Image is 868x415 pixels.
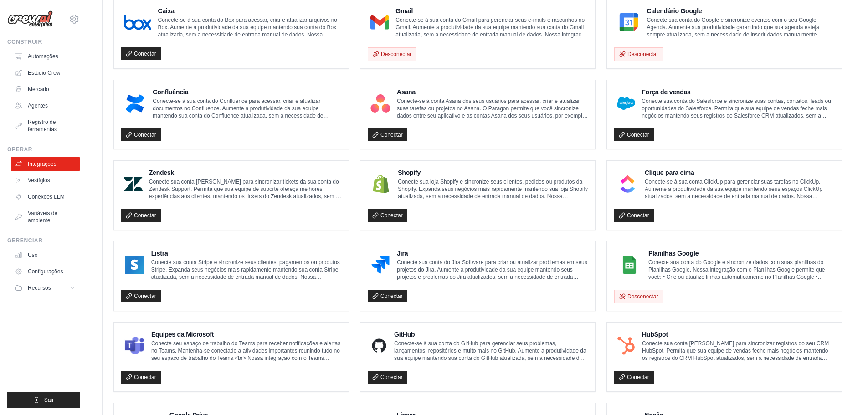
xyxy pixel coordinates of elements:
a: Variáveis de ambiente [11,206,80,228]
img: Logotipo do Microsoft Teams [124,337,145,355]
img: Logotipo listrado [124,256,145,274]
a: Uso [11,248,80,262]
font: Integrações [28,161,56,167]
font: Conecte-se à conta Asana dos seus usuários para acessar, criar e atualizar suas tarefas ou projet... [397,98,588,141]
img: Logotipo do Planilhas Google [617,256,642,274]
img: Logotipo do HubSpot [617,337,636,355]
a: Integrações [11,157,80,171]
font: Asana [397,88,416,96]
font: Zendesk [149,169,174,176]
font: Conectar [134,293,156,299]
font: Calendário Google [647,7,702,15]
font: Conectar [380,293,403,299]
font: Caixa [158,7,174,15]
font: Vestígios [28,177,50,184]
a: Registro de ferramentas [11,115,80,137]
font: Conectar [134,374,156,380]
font: Operar [7,146,32,153]
font: Conectar [134,51,156,57]
font: Jira [397,250,408,257]
a: Configurações [11,264,80,279]
button: Desconectar [614,47,663,61]
font: Conecte sua conta do Jira Software para criar ou atualizar problemas em seus projetos do Jira. Au... [397,259,587,302]
font: Desconectar [381,51,411,57]
font: Desconectar [627,51,658,57]
img: Logotipo do Confluence [124,94,146,113]
font: Conecte sua conta [PERSON_NAME] para sincronizar tickets da sua conta do Zendesk Support. Permita... [149,179,341,229]
font: Conecte sua conta do Salesforce e sincronize suas contas, contatos, leads ou oportunidades do Sal... [642,98,833,148]
a: Estúdio Crew [11,66,80,80]
font: Conecte sua conta do Google e sincronize eventos com o seu Google Agenda. Aumente sua produtivida... [647,17,832,60]
font: Conectar [134,132,156,138]
button: Recursos [11,281,80,295]
button: Sair [7,392,80,408]
font: Conecte sua conta do Google e sincronize dados com suas planilhas do Planilhas Google. Nossa inte... [648,259,825,295]
font: Conecte-se à sua conta do GitHub para gerenciar seus problemas, lançamentos, repositórios e muito... [394,340,586,398]
font: Conectar [627,132,649,138]
a: Mercado [11,82,80,97]
font: Conecte-se à sua conta do Confluence para acessar, criar e atualizar documentos no Confluence. Au... [153,98,337,141]
font: Planilhas Google [648,250,699,257]
font: Conectar [627,212,649,219]
img: Logotipo da Shopify [370,175,391,193]
font: Conecte-se à sua conta do Gmail para gerenciar seus e-mails e rascunhos no Gmail. Aumente a produ... [395,17,587,67]
font: HubSpot [642,331,668,338]
font: Automações [28,53,58,60]
img: Logotipo da caixa [124,13,151,31]
font: Configurações [28,268,63,275]
iframe: Widget de bate-papo [822,371,868,415]
font: Gerenciar [7,237,42,244]
font: Listra [151,250,168,257]
img: Logotipo do Salesforce [617,94,635,113]
font: Conecte sua conta [PERSON_NAME] para sincronizar registros do seu CRM HubSpot. Permita que sua eq... [642,340,833,390]
font: Shopify [398,169,421,176]
a: Vestígios [11,173,80,188]
font: Conexões LLM [28,194,65,200]
font: GitHub [394,331,415,338]
font: Gmail [395,7,413,15]
font: Conectar [134,212,156,219]
font: Conecte sua loja Shopify e sincronize seus clientes, pedidos ou produtos da Shopify. Expanda seus... [398,179,588,221]
a: Conexões LLM [11,190,80,204]
font: Mercado [28,86,49,92]
font: Força de vendas [642,88,690,96]
font: Construir [7,39,42,45]
img: Logotipo do Zendesk [124,175,143,193]
font: Conecte seu espaço de trabalho do Teams para receber notificações e alertas no Teams. Mantenha-se... [151,340,340,383]
font: Conecte sua conta Stripe e sincronize seus clientes, pagamentos ou produtos Stripe. Expanda seus ... [151,259,340,302]
font: Conectar [380,212,403,219]
button: Desconectar [368,47,416,61]
img: Logotipo do Google Agenda [617,13,641,31]
img: Logotipo do ClickUp [617,175,638,193]
font: Registro de ferramentas [28,119,57,133]
img: Logotipo do Jira [370,256,390,274]
font: Agentes [28,102,48,109]
img: Logotipo [7,10,53,28]
font: Clique para cima [645,169,694,176]
font: Confluência [153,88,188,96]
font: Sair [44,397,54,403]
button: Desconectar [614,290,663,303]
font: Variáveis de ambiente [28,210,57,224]
font: Conectar [380,374,403,380]
a: Agentes [11,98,80,113]
a: Automações [11,49,80,64]
font: Desconectar [627,293,658,300]
img: Logotipo do Gmail [370,13,389,31]
font: Conectar [627,374,649,380]
font: Uso [28,252,37,258]
img: Logotipo da Asana [370,94,390,113]
font: Conecte-se à sua conta ClickUp para gerenciar suas tarefas no ClickUp. Aumente a produtividade da... [645,179,822,221]
font: Estúdio Crew [28,70,60,76]
font: Recursos [28,285,51,291]
font: Equipes da Microsoft [151,331,214,338]
img: Logotipo do GitHub [370,337,388,355]
font: Conectar [380,132,403,138]
font: Conecte-se à sua conta do Box para acessar, criar e atualizar arquivos no Box. Aumente a produtiv... [158,17,337,52]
